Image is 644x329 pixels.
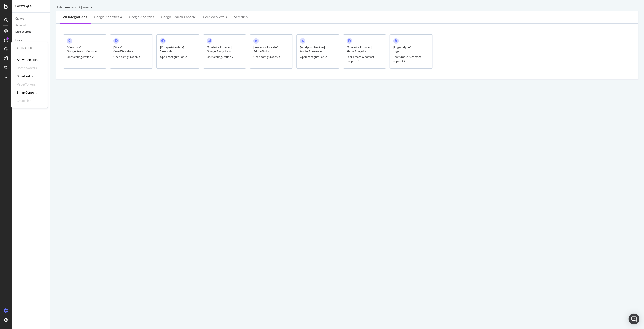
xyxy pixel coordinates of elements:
div: SmartLink [17,99,31,103]
div: Under Armour - US | Weekly [56,5,639,9]
div: Open configuration [207,55,235,59]
a: Crawler [15,16,47,21]
div: Open configuration [253,55,281,59]
div: Google Analytics [129,15,154,19]
div: Keywords [15,23,27,28]
div: Open configuration [160,55,188,59]
div: Settings [15,4,46,9]
div: Core Web Vitals [203,15,227,19]
div: [ LogAnalyzer ] Logs [393,45,411,53]
div: [ Analytics Provider ] Adobe Visits [253,45,278,53]
div: Open Intercom Messenger [629,314,639,324]
div: Open configuration [113,55,141,59]
div: SpeedWorkers [17,66,37,71]
div: [ Analytics Provider ] Google Analytics 4 [207,45,232,53]
div: Learn more & contact support [393,55,429,63]
div: Learn more & contact support [347,55,382,63]
a: Users [15,38,47,43]
a: Activation Hub [17,58,38,62]
a: SmartIndex [17,74,33,79]
div: All integrations [63,15,87,19]
a: Data Sources [15,29,47,34]
div: Data Sources [15,29,31,34]
div: [ Keywords ] Google Search Console [67,45,97,53]
div: [ Analytics Provider ] Piano Analytics [347,45,372,53]
a: Keywords [15,23,47,28]
div: Activation [17,46,42,50]
div: Users [15,38,22,43]
div: Open configuration [300,55,328,59]
div: [ Competitive data ] Semrush [160,45,184,53]
a: SmartContent [17,91,37,95]
div: Google Search Console [161,15,196,19]
div: [ Analytics Provider ] Adobe Conversion [300,45,325,53]
div: Open configuration [67,55,95,59]
div: Crawler [15,16,25,21]
div: Semrush [234,15,248,19]
div: Google Analytics 4 [94,15,122,19]
div: [ Vitals ] Core Web Vitals [113,45,134,53]
div: PageWorkers [17,82,36,87]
